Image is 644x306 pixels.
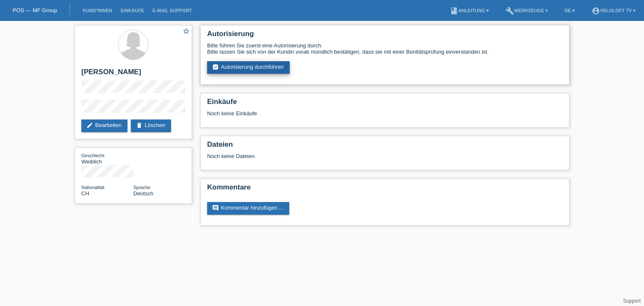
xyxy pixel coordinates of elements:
i: star_border [182,27,190,35]
a: POS — MF Group [13,7,57,13]
h2: [PERSON_NAME] [81,68,185,80]
a: commentKommentar hinzufügen ... [207,202,289,215]
h2: Autorisierung [207,30,563,42]
a: buildWerkzeuge ▾ [501,8,552,13]
a: editBearbeiten [81,119,127,132]
div: Noch keine Einkäufe [207,110,563,123]
a: E-Mail Support [148,8,196,13]
i: comment [212,205,219,211]
i: book [450,7,458,15]
a: deleteLöschen [131,119,171,132]
span: Nationalität [81,185,104,190]
i: edit [86,122,93,129]
h2: Einkäufe [207,98,563,110]
a: DE ▾ [561,8,579,13]
div: Bitte führen Sie zuerst eine Autorisierung durch. Bitte lassen Sie sich von der Kundin vorab münd... [207,42,563,55]
i: account_circle [592,7,600,15]
a: assignment_turned_inAutorisierung durchführen [207,61,290,74]
a: star_border [182,27,190,36]
span: Deutsch [133,190,153,197]
div: Weiblich [81,152,133,165]
a: Kund*innen [78,8,116,13]
h2: Kommentare [207,183,563,196]
span: Sprache [133,185,151,190]
a: bookAnleitung ▾ [446,8,493,13]
a: Support [623,298,641,304]
i: build [506,7,514,15]
i: delete [136,122,143,129]
span: Geschlecht [81,153,104,158]
i: assignment_turned_in [212,64,219,70]
a: Einkäufe [116,8,148,13]
a: account_circleVeloLoft TV ▾ [587,8,640,13]
h2: Dateien [207,140,563,153]
div: Noch keine Dateien [207,153,463,159]
span: Schweiz [81,190,89,197]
